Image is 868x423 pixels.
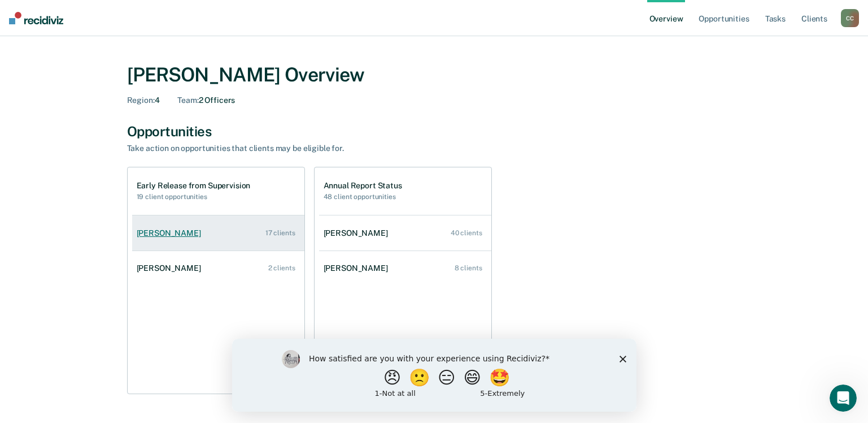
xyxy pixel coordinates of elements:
[268,264,295,272] div: 2 clients
[9,12,63,24] img: Recidiviz
[132,252,304,284] a: [PERSON_NAME] 2 clients
[127,96,155,105] span: Region :
[324,264,392,273] div: [PERSON_NAME]
[127,144,522,153] div: Take action on opportunities that clients may be eligible for.
[127,123,741,140] div: Opportunities
[451,229,482,237] div: 40 clients
[455,264,482,272] div: 8 clients
[127,63,741,87] div: [PERSON_NAME] Overview
[137,228,206,238] div: [PERSON_NAME]
[324,193,402,201] h2: 48 client opportunities
[265,229,295,237] div: 17 clients
[324,181,402,191] h1: Annual Report Status
[127,96,160,105] div: 4
[830,385,857,412] iframe: Intercom live chat
[177,96,235,105] div: 2 Officers
[319,252,491,284] a: [PERSON_NAME] 8 clients
[232,339,636,412] iframe: Survey by Kim from Recidiviz
[324,228,392,238] div: [PERSON_NAME]
[132,217,304,249] a: [PERSON_NAME] 17 clients
[841,9,859,27] div: C C
[137,181,251,191] h1: Early Release from Supervision
[841,9,859,27] button: CC
[319,217,491,249] a: [PERSON_NAME] 40 clients
[177,96,198,105] span: Team :
[137,264,206,273] div: [PERSON_NAME]
[137,193,251,201] h2: 19 client opportunities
